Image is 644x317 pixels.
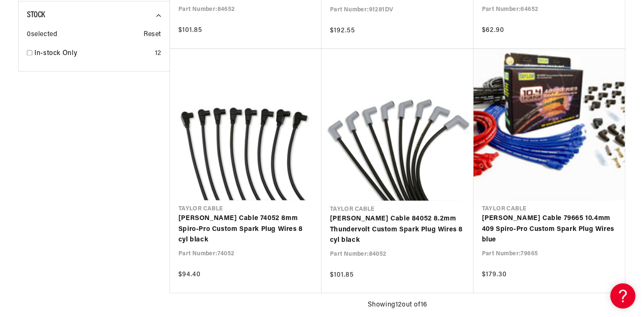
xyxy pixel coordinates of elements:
span: 0 selected [27,29,57,40]
span: Stock [27,11,45,19]
span: Reset [144,29,161,40]
a: [PERSON_NAME] Cable 79665 10.4mm 409 Spiro-Pro Custom Spark Plug Wires blue [482,213,617,246]
span: Showing 12 out of 16 [368,300,427,311]
div: 12 [155,48,161,59]
a: [PERSON_NAME] Cable 74052 8mm Spiro-Pro Custom Spark Plug Wires 8 cyl black [178,213,313,246]
a: In-stock Only [34,48,152,59]
a: [PERSON_NAME] Cable 84052 8.2mm Thundervolt Custom Spark Plug Wires 8 cyl black [330,214,465,246]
